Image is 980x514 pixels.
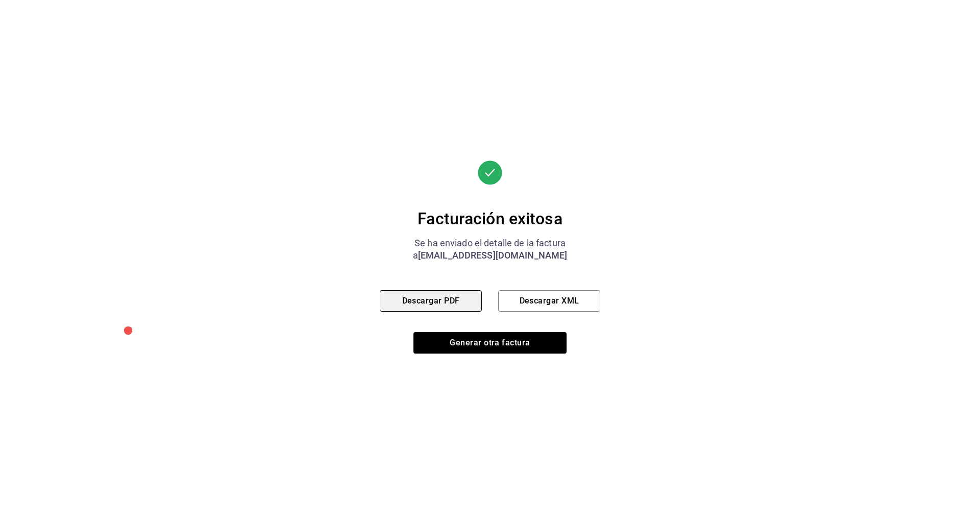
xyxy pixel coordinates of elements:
[380,290,482,312] button: Descargar PDF
[418,250,568,261] span: [EMAIL_ADDRESS][DOMAIN_NAME]
[380,208,600,229] div: Facturación exitosa
[498,290,600,312] button: Descargar XML
[380,249,600,262] div: a
[380,237,600,249] div: Se ha enviado el detalle de la factura
[413,332,567,354] button: Generar otra factura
